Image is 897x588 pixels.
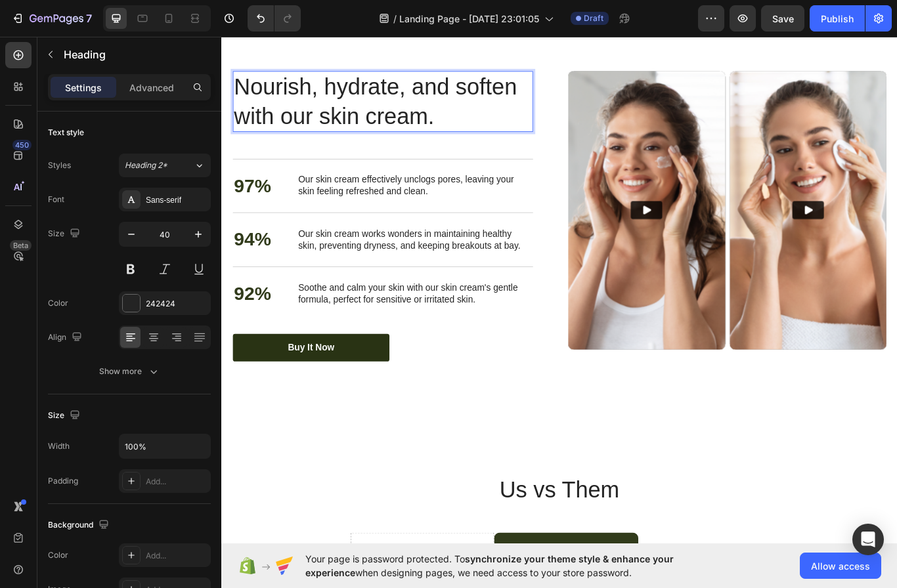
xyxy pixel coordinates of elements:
[221,33,897,547] iframe: Design area
[592,44,776,369] img: Alt image
[821,12,854,26] div: Publish
[48,407,83,425] div: Size
[399,12,539,26] span: Landing Page - [DATE] 23:01:05
[248,5,301,31] div: Undo/Redo
[48,127,84,138] div: Text style
[584,12,603,24] span: Draft
[119,154,211,177] button: Heading 2*
[48,516,112,534] div: Background
[64,47,206,62] p: Heading
[5,5,98,31] button: 7
[125,159,167,171] span: Heading 2*
[129,81,174,94] p: Advanced
[135,514,653,551] h2: Us vs Them
[852,524,884,555] div: Open Intercom Messenger
[146,476,208,488] div: Add...
[48,360,211,383] button: Show more
[48,297,68,309] div: Color
[810,5,865,31] button: Publish
[404,44,587,369] img: Alt image
[99,365,160,378] div: Show more
[10,240,32,251] div: Beta
[772,13,794,24] span: Save
[305,553,674,578] span: synchronize your theme style & enhance your experience
[305,552,725,579] span: Your page is password protected. To when designing pages, we need access to your store password.
[48,475,78,487] div: Padding
[146,298,208,310] div: 242424
[48,440,70,452] div: Width
[48,329,85,346] div: Align
[12,140,32,150] div: 450
[393,12,397,26] span: /
[48,194,64,205] div: Font
[48,225,83,243] div: Size
[146,194,208,206] div: Sans-serif
[120,434,210,458] input: Auto
[48,549,68,561] div: Color
[86,10,92,26] p: 7
[477,196,514,217] button: Play
[811,559,870,573] span: Allow access
[146,550,208,562] div: Add...
[800,553,881,579] button: Allow access
[665,196,702,217] button: Play
[65,81,102,94] p: Settings
[761,5,804,31] button: Save
[48,159,71,171] div: Styles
